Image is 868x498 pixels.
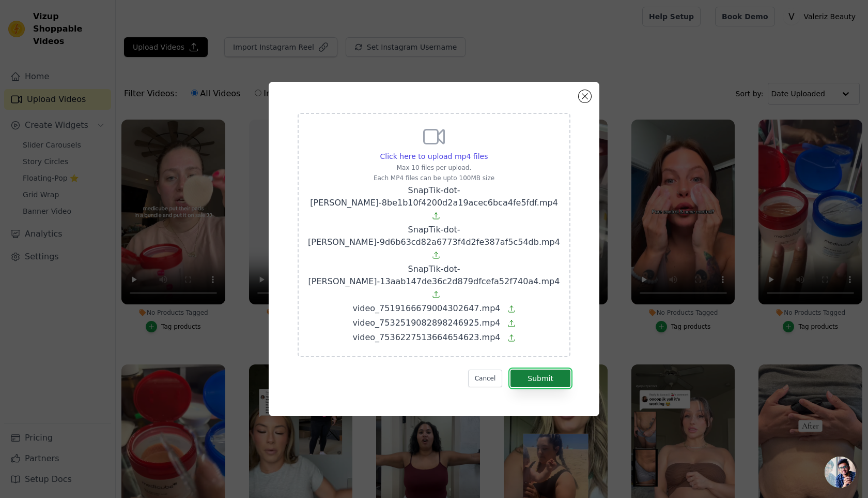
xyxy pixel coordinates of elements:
span: video_7532519082898246925.mp4 [352,318,500,328]
p: Max 10 files per upload. [308,164,560,172]
span: SnapTik-dot-[PERSON_NAME]-9d6b63cd82a6773f4d2fe387af5c54db.mp4 [308,225,560,247]
button: Cancel [468,370,503,387]
span: SnapTik-dot-[PERSON_NAME]-8be1b10f4200d2a19acec6bca4fe5fdf.mp4 [310,185,558,208]
span: Click here to upload mp4 files [380,152,488,160]
span: video_7536227513664654623.mp4 [352,332,500,342]
button: Submit [510,370,570,387]
button: Close modal [579,90,591,102]
span: SnapTik-dot-[PERSON_NAME]-13aab147de36c2d879dfcefa52f740a4.mp4 [308,264,560,286]
p: Each MP4 files can be upto 100MB size [308,174,560,182]
div: Open chat [825,457,856,488]
span: video_7519166679004302647.mp4 [352,303,500,313]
